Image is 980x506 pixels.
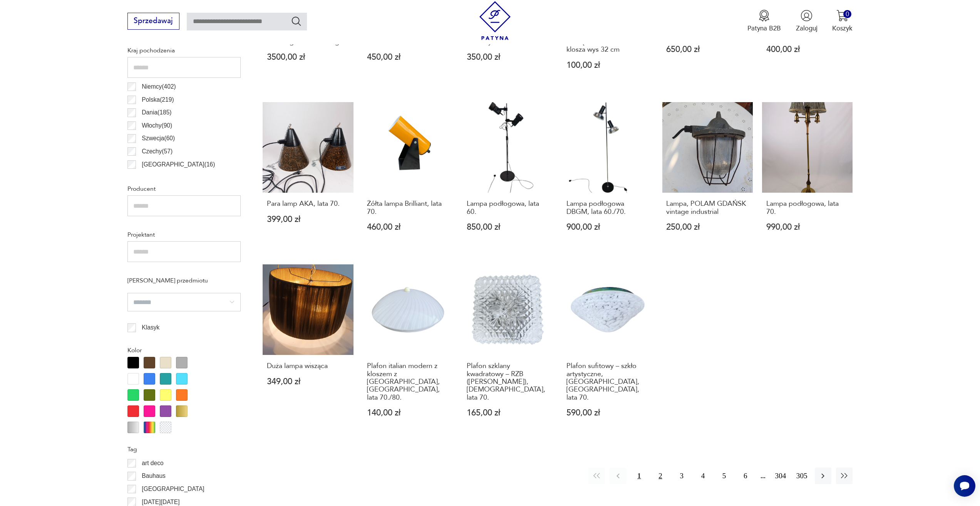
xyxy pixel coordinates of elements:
[747,10,781,33] button: Patyna B2B
[462,264,553,435] a: Plafon szklany kwadratowy – RZB (Rudolf Zimmermann Bamberg), Niemcy, lata 70.Plafon szklany kwadr...
[267,362,349,370] h3: Duża lampa wisząca
[652,467,668,484] button: 2
[566,362,649,402] h3: Plafon sufitowy – szkło artystyczne, [GEOGRAPHIC_DATA], [GEOGRAPHIC_DATA], lata 70.
[762,102,853,249] a: Lampa podłogowa, lata 70.Lampa podłogowa, lata 70.990,00 zł
[267,53,349,61] p: 3500,00 zł
[127,18,179,25] a: Sprzedawaj
[367,200,449,216] h3: Żółta lampa Brilliant, lata 70.
[467,22,549,46] h3: Lampka podłogowa mosiądzowana z mlecznymi kloszami
[142,95,174,105] p: Polska ( 219 )
[562,264,653,435] a: Plafon sufitowy – szkło artystyczne, Limburg, Niemcy, lata 70.Plafon sufitowy – szkło artystyczne...
[631,467,647,484] button: 1
[954,475,975,497] iframe: Smartsupp widget button
[127,13,179,30] button: Sprzedawaj
[142,172,215,182] p: [GEOGRAPHIC_DATA] ( 15 )
[467,362,549,402] h3: Plafon szklany kwadratowy – RZB ([PERSON_NAME]), [DEMOGRAPHIC_DATA], lata 70.
[695,467,711,484] button: 4
[142,108,171,118] p: Dania ( 185 )
[367,53,449,61] p: 450,00 zł
[142,458,163,468] p: art deco
[267,378,349,386] p: 349,00 zł
[716,467,732,484] button: 5
[843,10,851,18] div: 0
[363,102,453,249] a: Żółta lampa Brilliant, lata 70.Żółta lampa Brilliant, lata 70.460,00 zł
[267,200,349,208] h3: Para lamp AKA, lata 70.
[566,61,649,69] p: 100,00 zł
[796,10,818,33] button: Zaloguj
[666,45,749,54] p: 650,00 zł
[263,102,353,249] a: Para lamp AKA, lata 70.Para lamp AKA, lata 70.399,00 zł
[127,45,241,55] p: Kraj pochodzenia
[758,10,770,22] img: Ikona medalu
[766,45,849,54] p: 400,00 zł
[566,223,649,231] p: 900,00 zł
[832,24,853,33] p: Koszyk
[476,1,514,40] img: Patyna - sklep z meblami i dekoracjami vintage
[673,467,690,484] button: 3
[127,184,241,194] p: Producent
[127,444,241,454] p: Tag
[267,22,349,46] h3: Lampka podłogowa Szwedzka z drewna tekowego Scandi designe
[367,223,449,231] p: 460,00 zł
[291,15,302,27] button: Szukaj
[127,230,241,240] p: Projektant
[662,102,753,249] a: Lampa, POLAM GDAŃSK vintage industrialLampa, POLAM GDAŃSK vintage industrial250,00 zł
[462,102,553,249] a: Lampa podłogowa, lata 60.Lampa podłogowa, lata 60.850,00 zł
[832,10,853,33] button: 0Koszyk
[127,276,241,286] p: [PERSON_NAME] przedmiotu
[467,223,549,231] p: 850,00 zł
[562,102,653,249] a: Lampa podłogowa DBGM, lata 60./70.Lampa podłogowa DBGM, lata 60./70.900,00 zł
[566,22,649,54] h3: lampka z prlu polam Poznań z porcelany i mosiądzu stan db brak klosza wys 32 cm
[747,24,781,33] p: Patyna B2B
[467,409,549,417] p: 165,00 zł
[836,10,848,22] img: Ikona koszyka
[796,24,818,33] p: Zaloguj
[766,200,849,216] h3: Lampa podłogowa, lata 70.
[142,160,215,170] p: [GEOGRAPHIC_DATA] ( 16 )
[467,200,549,216] h3: Lampa podłogowa, lata 60.
[367,362,449,402] h3: Plafon italian modern z kloszem z [GEOGRAPHIC_DATA], [GEOGRAPHIC_DATA], lata 70./80.
[142,146,173,156] p: Czechy ( 57 )
[367,409,449,417] p: 140,00 zł
[363,264,453,435] a: Plafon italian modern z kloszem z plexi, Włochy, lata 70./80.Plafon italian modern z kloszem z [G...
[666,223,749,231] p: 250,00 zł
[794,467,810,484] button: 305
[747,10,781,33] a: Ikona medaluPatyna B2B
[666,200,749,216] h3: Lampa, POLAM GDAŃSK vintage industrial
[142,121,172,131] p: Włochy ( 90 )
[566,409,649,417] p: 590,00 zł
[142,133,175,143] p: Szwecja ( 60 )
[142,82,176,92] p: Niemcy ( 402 )
[737,467,754,484] button: 6
[142,484,204,494] p: [GEOGRAPHIC_DATA]
[801,10,812,22] img: Ikonka użytkownika
[142,323,159,333] p: Klasyk
[467,53,549,61] p: 350,00 zł
[267,215,349,224] p: 399,00 zł
[766,223,849,231] p: 990,00 zł
[263,264,353,435] a: Duża lampa wiszącaDuża lampa wisząca349,00 zł
[127,345,241,355] p: Kolor
[367,22,449,46] h3: Lampka podłogowa mosiądzowana z lat 70./80.
[566,200,649,216] h3: Lampa podłogowa DBGM, lata 60./70.
[142,471,166,481] p: Bauhaus
[772,467,789,484] button: 304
